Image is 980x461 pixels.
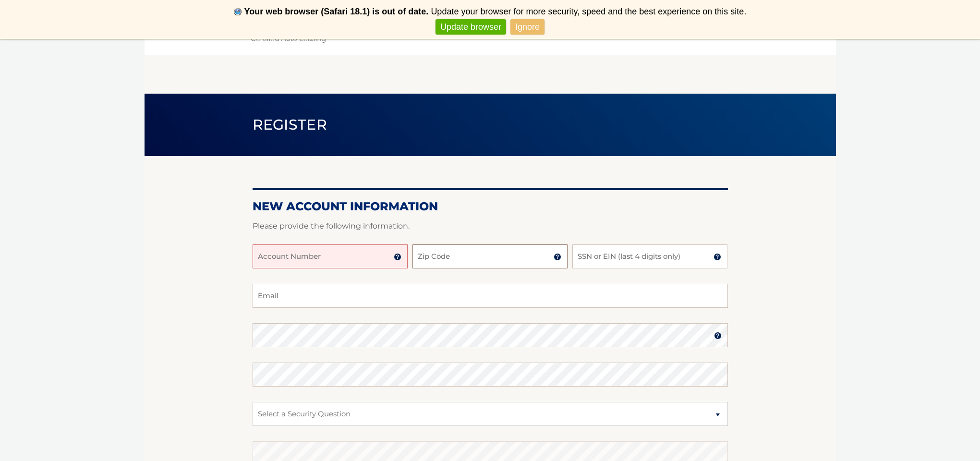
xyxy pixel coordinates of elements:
[714,332,722,340] img: tooltip.svg
[510,19,544,35] a: Ignore
[253,244,408,268] input: Account Number
[412,244,568,268] input: Zip Code
[253,219,728,233] p: Please provide the following information.
[554,253,561,261] img: tooltip.svg
[431,7,746,16] span: Update your browser for more security, speed and the best experience on this site.
[394,253,401,261] img: tooltip.svg
[714,253,721,261] img: tooltip.svg
[244,7,429,16] b: Your web browser (Safari 18.1) is out of date.
[253,284,728,308] input: Email
[253,116,327,133] span: Register
[253,199,728,214] h2: New Account Information
[572,244,727,268] input: SSN or EIN (last 4 digits only)
[436,19,506,35] a: Update browser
